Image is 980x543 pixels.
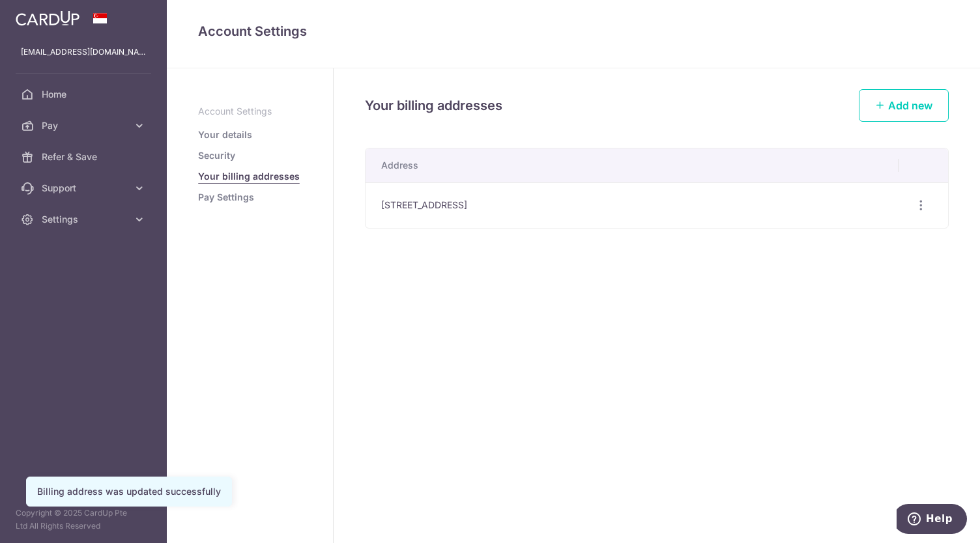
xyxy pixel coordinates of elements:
[198,191,254,204] a: Pay Settings
[198,128,252,141] a: Your details
[897,504,967,536] iframe: Opens a widget where you can find more information
[198,105,302,118] p: Account Settings
[859,89,949,122] a: Add new
[42,182,128,195] span: Support
[42,119,128,132] span: Pay
[888,99,932,112] span: Add new
[42,150,128,163] span: Refer & Save
[366,148,899,182] th: Address
[198,170,300,183] a: Your billing addresses
[365,95,502,116] h4: Your billing addresses
[42,213,128,226] span: Settings
[37,485,221,498] div: Billing address was updated successfully
[42,88,128,101] span: Home
[366,182,899,228] td: [STREET_ADDRESS]
[198,149,235,162] a: Security
[198,21,949,42] h4: Account Settings
[21,46,146,59] p: [EMAIL_ADDRESS][DOMAIN_NAME]
[16,10,79,26] img: CardUp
